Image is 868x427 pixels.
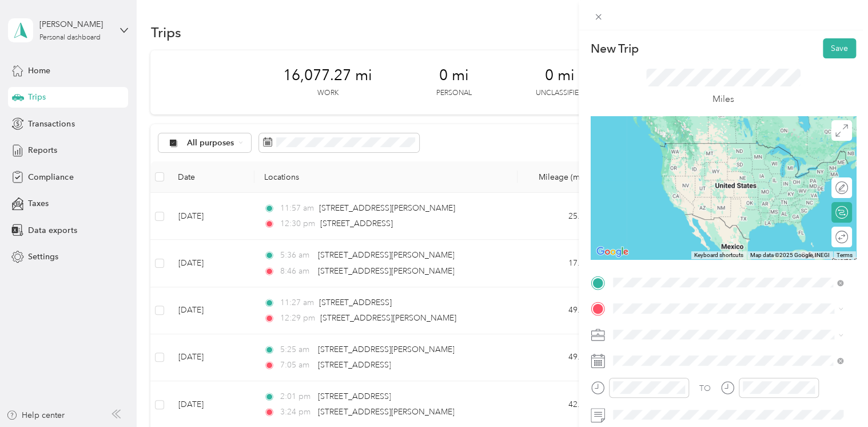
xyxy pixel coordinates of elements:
[712,92,734,106] p: Miles
[591,41,639,57] p: New Trip
[594,244,631,259] img: Google
[804,363,868,427] iframe: Everlance-gr Chat Button Frame
[699,382,711,394] div: TO
[823,38,856,58] button: Save
[694,251,743,259] button: Keyboard shortcuts
[594,244,631,259] a: Open this area in Google Maps (opens a new window)
[750,252,830,258] span: Map data ©2025 Google, INEGI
